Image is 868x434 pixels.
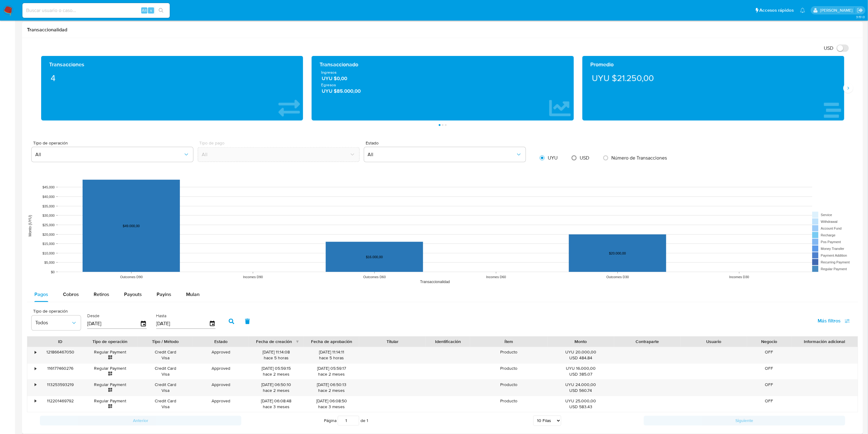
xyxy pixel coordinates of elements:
button: search-icon [155,6,167,15]
input: Buscar usuario o caso... [22,6,170,14]
span: Accesos rápidos [760,7,794,14]
a: Salir [857,7,863,14]
span: s [150,7,152,13]
a: Notificaciones [800,8,805,13]
p: gregorio.negri@mercadolibre.com [820,7,855,13]
span: Alt [142,7,147,13]
span: 3.151.0 [856,14,865,19]
h1: Transaccionalidad [27,27,858,33]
